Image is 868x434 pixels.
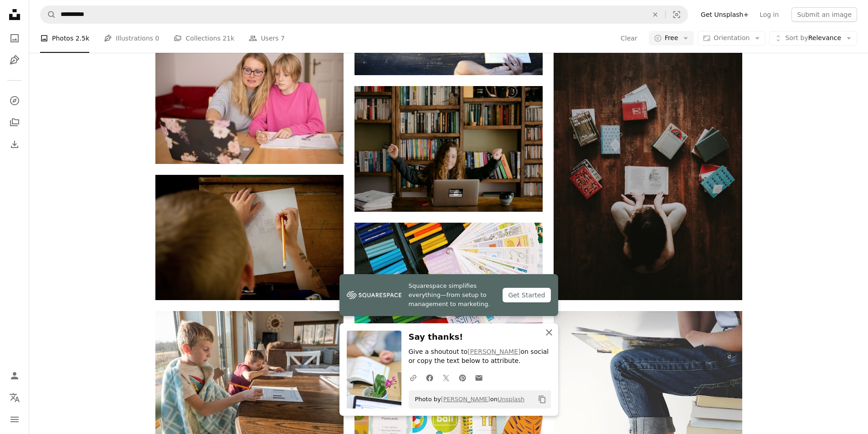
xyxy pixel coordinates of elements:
[665,34,678,43] span: Free
[354,145,543,153] a: woman in black long sleeve shirt sitting in front of silver macbook
[5,29,24,47] a: Photos
[281,33,285,43] span: 7
[554,41,742,300] img: flat lay photography of woman sitting on brown wooden parquet flooring surrounded by books
[5,135,24,153] a: Download History
[534,392,550,407] button: Copy to clipboard
[409,281,496,309] span: Squarespace simplifies everything—from setup to management to marketing.
[698,31,765,46] button: Orientation
[339,274,558,316] a: Squarespace simplifies everything—from setup to management to marketing.Get Started
[249,24,285,53] a: Users 7
[471,368,487,387] a: Share over email
[40,5,688,24] form: Find visuals sitewide
[104,24,159,53] a: Illustrations 0
[5,92,24,110] a: Explore
[441,396,490,403] a: [PERSON_NAME]
[155,39,344,164] img: girl in pink sweater beside girl in gray sweater
[5,5,24,26] a: Home — Unsplash
[754,7,784,22] a: Log in
[791,7,857,22] button: Submit an image
[769,31,857,46] button: Sort byRelevance
[5,367,24,385] a: Log in / Sign up
[222,33,234,43] span: 21k
[554,166,742,174] a: flat lay photography of woman sitting on brown wooden parquet flooring surrounded by books
[666,6,688,23] button: Visual search
[5,113,24,132] a: Collections
[503,288,550,302] div: Get Started
[5,410,24,429] button: Menu
[5,51,24,69] a: Illustrations
[174,24,234,53] a: Collections 21k
[155,233,344,241] a: person writing on white paper
[785,34,808,41] span: Sort by
[347,288,401,302] img: file-1747939142011-51e5cc87e3c9
[41,6,56,23] button: Search Unsplash
[438,368,454,387] a: Share on Twitter
[695,7,754,22] a: Get Unsplash+
[421,368,438,387] a: Share on Facebook
[155,33,159,43] span: 0
[467,348,520,355] a: [PERSON_NAME]
[620,31,638,46] button: Clear
[155,97,344,105] a: girl in pink sweater beside girl in gray sweater
[649,31,694,46] button: Free
[409,331,551,344] h3: Say thanks!
[411,392,525,407] span: Photo by on
[714,34,750,41] span: Orientation
[155,369,344,378] a: boy in white green and blue plaid button up shirt writing on white paper
[354,86,543,211] img: woman in black long sleeve shirt sitting in front of silver macbook
[785,34,841,43] span: Relevance
[5,388,24,407] button: Language
[155,175,344,300] img: person writing on white paper
[498,396,524,403] a: Unsplash
[454,368,471,387] a: Share on Pinterest
[409,347,551,366] p: Give a shoutout to on social or copy the text below to attribute.
[645,6,665,23] button: Clear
